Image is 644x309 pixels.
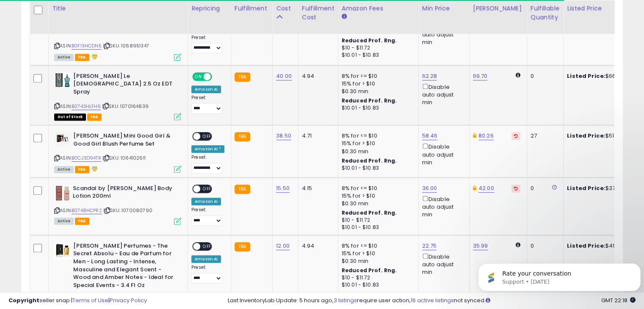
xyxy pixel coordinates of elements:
img: 31yG5v8wqSL._SL40_.jpg [54,132,71,146]
span: OFF [200,243,214,250]
b: [PERSON_NAME] Le [DEMOGRAPHIC_DATA] 2.5 Oz EDT Spray [73,72,176,98]
div: Amazon AI [191,86,221,93]
div: 0 [531,242,557,250]
img: 41S-6i49WuL._SL40_.jpg [54,72,71,88]
div: 8% for <= $10 [342,72,412,80]
a: 58.46 [422,132,438,140]
span: | SKU: 1070080790 [103,207,152,214]
span: OFF [200,185,214,193]
div: 15% for > $10 [342,140,412,147]
img: 31lt81FcExL._SL40_.jpg [54,242,71,259]
b: Listed Price: [567,184,605,192]
div: [PERSON_NAME] [473,4,523,13]
a: B0748HCPR2 [72,207,102,214]
b: Reduced Prof. Rng. [342,267,397,274]
small: FBA [235,72,250,82]
small: FBA [235,242,250,251]
div: Fulfillment Cost [302,4,334,22]
b: [PERSON_NAME] Mini Good Girl & Good Girl Blush Perfume Set [73,132,176,150]
div: Amazon AI * [191,145,224,153]
small: FBA [235,132,250,141]
a: 38.50 [276,132,291,140]
a: 40.00 [276,72,292,80]
div: $37.90 [567,185,637,192]
span: ON [193,73,204,80]
div: $10.01 - $10.83 [342,281,412,289]
span: All listings currently available for purchase on Amazon [54,218,74,225]
b: Reduced Prof. Rng. [342,97,397,104]
strong: Copyright [8,296,39,304]
div: $10.01 - $10.83 [342,105,412,112]
div: 27 [531,132,557,140]
a: B0F13HCDN5 [72,42,102,50]
div: Preset: [191,95,224,114]
div: 8% for <= $10 [342,242,412,250]
div: $49.99 [567,242,637,250]
div: ASIN: [54,132,181,172]
a: 16 active listings [411,296,454,304]
div: ASIN: [54,12,181,60]
a: 12.00 [276,242,290,250]
b: Listed Price: [567,242,605,250]
div: Amazon AI [191,198,221,205]
div: Preset: [191,265,224,284]
span: | SKU: 1068951347 [103,42,149,49]
div: $10.01 - $10.83 [342,224,412,231]
div: $0.30 min [342,88,412,95]
b: Listed Price: [567,132,605,140]
iframe: Intercom notifications message [475,246,644,305]
div: Disable auto adjust min [422,142,463,166]
i: hazardous material [89,166,98,171]
div: 4.94 [302,242,332,250]
small: Amazon Fees. [342,13,347,21]
div: $10 - $11.72 [342,217,412,224]
span: All listings currently available for purchase on Amazon [54,54,74,61]
span: FBA [75,166,89,173]
span: All listings currently available for purchase on Amazon [54,166,74,173]
span: OFF [200,133,214,140]
span: FBA [75,218,89,225]
div: Listed Price [567,4,640,13]
a: Terms of Use [72,296,108,304]
div: $0.30 min [342,148,412,155]
a: 69.70 [473,72,488,80]
b: Reduced Prof. Rng. [342,37,397,44]
div: 4.15 [302,185,332,192]
a: Privacy Policy [110,296,147,304]
b: [PERSON_NAME] Perfumes - The Secret Absolu - Eau de Parfum for Men - Long Lasting - Intense, Masc... [73,242,176,291]
span: FBA [75,54,89,61]
div: Amazon AI [191,255,221,263]
div: 8% for <= $10 [342,132,412,140]
div: 15% for > $10 [342,80,412,88]
div: $66.99 [567,72,637,80]
div: Disable auto adjust min [422,82,463,107]
div: $10.01 - $10.83 [342,52,412,59]
a: 15.50 [276,184,290,193]
div: Min Price [422,4,466,13]
small: FBA [235,185,250,194]
span: All listings that are currently out of stock and unavailable for purchase on Amazon [54,113,86,121]
a: 42.00 [478,184,494,193]
i: hazardous material [89,53,98,59]
a: B0CJ3D94TR [72,154,101,162]
a: 36.00 [422,184,437,193]
a: 22.75 [422,242,437,250]
div: 0 [531,185,557,192]
div: Repricing [191,4,227,13]
b: Reduced Prof. Rng. [342,157,397,164]
div: 8% for <= $10 [342,185,412,192]
div: Preset: [191,35,224,54]
span: | SKU: 1070164839 [102,103,149,110]
a: B0743HLFH5 [72,103,101,110]
div: 4.71 [302,132,332,140]
div: $0.30 min [342,257,412,265]
div: Disable auto adjust min [422,194,463,219]
div: ASIN: [54,185,181,224]
div: 15% for > $10 [342,250,412,257]
div: Title [52,4,184,13]
div: Disable auto adjust min [422,252,463,276]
